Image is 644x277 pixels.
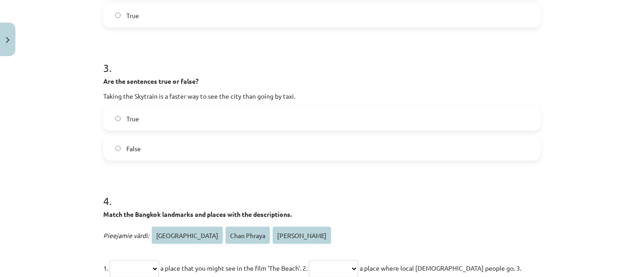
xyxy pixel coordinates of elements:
[115,13,121,19] input: True
[6,37,10,43] img: icon-close-lesson-0947bae3869378f0d4975bcd49f059093ad1ed9edebbc8119c70593378902aed.svg
[126,114,139,124] span: True
[273,227,331,244] span: [PERSON_NAME]
[103,264,108,272] span: 1.
[115,146,121,152] input: False
[226,227,270,244] span: Chao Phraya
[115,116,121,122] input: True
[160,264,308,272] span: a place that you might see in the film 'The Beach'. 2.
[103,77,198,85] strong: Are the sentences true or false?
[126,144,141,153] span: False
[103,231,149,239] span: Pieejamie vārdi:
[103,179,541,207] h1: 4 .
[360,264,521,272] span: a place where local [DEMOGRAPHIC_DATA] people go. 3.
[152,227,223,244] span: [GEOGRAPHIC_DATA]
[103,210,292,218] strong: Match the Bangkok landmarks and places with the descriptions.
[103,91,541,101] p: Taking the Skytrain is a faster way to see the city than going by taxi.
[126,11,139,20] span: True
[103,46,541,74] h1: 3 .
